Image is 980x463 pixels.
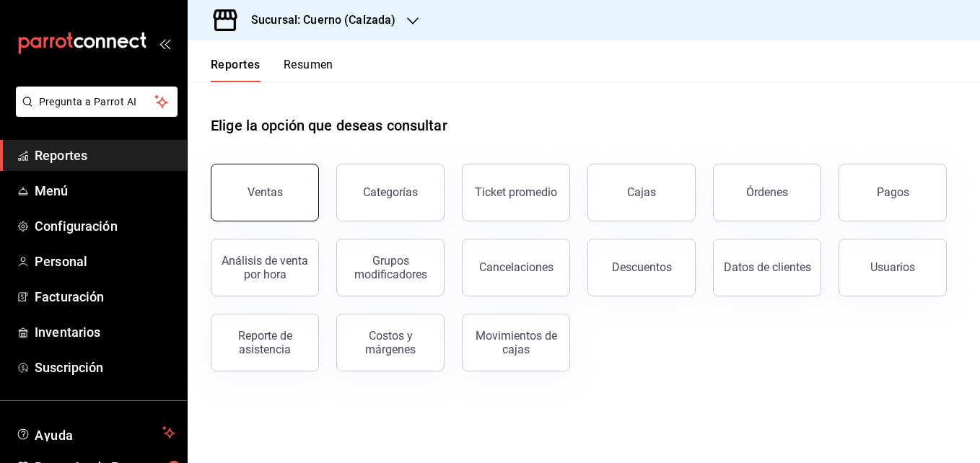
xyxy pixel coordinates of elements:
div: Descuentos [612,260,672,274]
div: Análisis de venta por hora [220,254,310,281]
button: Movimientos de cajas [462,314,570,371]
button: Reportes [211,58,261,82]
span: Menú [35,181,175,200]
div: Reporte de asistencia [220,329,310,356]
div: Pagos [877,185,909,199]
button: Datos de clientes [713,239,821,296]
span: Configuración [35,216,175,236]
span: Reportes [35,146,175,165]
button: open_drawer_menu [159,38,170,49]
button: Ticket promedio [462,164,570,221]
div: Usuarios [870,260,915,274]
div: Cajas [627,184,657,201]
button: Grupos modificadores [336,239,445,296]
h3: Sucursal: Cuerno (Calzada) [240,12,395,29]
button: Descuentos [587,239,696,296]
span: Suscripción [35,358,175,377]
span: Inventarios [35,322,175,342]
button: Usuarios [839,239,947,296]
h1: Elige la opción que deseas consultar [211,115,447,136]
div: Cancelaciones [479,260,554,274]
button: Cancelaciones [462,239,570,296]
button: Categorías [336,164,445,221]
span: Ayuda [35,424,157,441]
span: Personal [35,252,175,271]
div: Datos de clientes [724,260,811,274]
span: Pregunta a Parrot AI [39,94,155,110]
button: Pagos [839,164,947,221]
div: Grupos modificadores [346,254,435,281]
div: Costos y márgenes [346,329,435,356]
div: Órdenes [746,185,788,199]
div: Ventas [248,185,283,199]
button: Reporte de asistencia [211,314,319,371]
div: Movimientos de cajas [471,329,561,356]
a: Pregunta a Parrot AI [10,105,178,120]
button: Órdenes [713,164,821,221]
div: Ticket promedio [475,185,557,199]
button: Pregunta a Parrot AI [16,87,178,117]
button: Ventas [211,164,319,221]
div: Categorías [363,185,418,199]
span: Facturación [35,287,175,307]
button: Análisis de venta por hora [211,239,319,296]
a: Cajas [587,164,696,221]
div: navigation tabs [211,58,333,82]
button: Costos y márgenes [336,314,445,371]
button: Resumen [284,58,333,82]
